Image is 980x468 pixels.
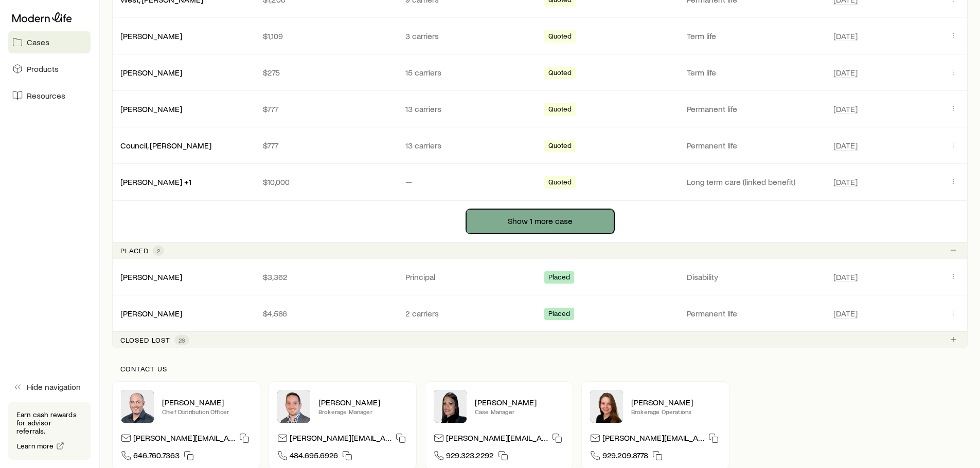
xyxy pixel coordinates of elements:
[263,104,389,114] p: $777
[687,31,821,41] p: Term life
[27,37,49,47] span: Cases
[120,336,170,344] p: Closed lost
[8,402,91,460] div: Earn cash rewards for advisor referrals.Learn more
[133,433,235,446] p: [PERSON_NAME][EMAIL_ADDRESS][DOMAIN_NAME]
[121,390,154,423] img: Dan Pierson
[263,140,389,151] p: $777
[120,177,191,186] a: [PERSON_NAME] +1
[157,247,160,255] span: 2
[133,450,180,464] span: 646.760.7363
[405,308,531,319] p: 2 carriers
[833,177,858,187] span: [DATE]
[687,177,821,187] p: Long term care (linked benefit)
[446,450,494,464] span: 929.323.2292
[631,407,721,416] p: Brokerage Operations
[8,376,91,398] button: Hide navigation
[687,272,821,282] p: Disability
[405,104,531,114] p: 13 carriers
[277,390,310,423] img: Brandon Parry
[687,140,821,151] p: Permanent life
[602,450,648,464] span: 929.209.8778
[162,407,252,416] p: Chief Distribution Officer
[120,104,182,114] a: [PERSON_NAME]
[120,140,211,150] a: Council, [PERSON_NAME]
[548,32,572,43] span: Quoted
[687,67,821,78] p: Term life
[263,177,389,187] p: $10,000
[405,272,531,282] p: Principal
[263,272,389,282] p: $3,362
[263,308,389,319] p: $4,586
[120,272,182,283] div: [PERSON_NAME]
[548,273,571,284] span: Placed
[405,177,531,187] p: —
[120,31,182,42] div: [PERSON_NAME]
[833,31,858,41] span: [DATE]
[8,31,91,53] a: Cases
[833,67,858,78] span: [DATE]
[8,84,91,107] a: Resources
[548,68,572,79] span: Quoted
[687,308,821,319] p: Permanent life
[318,407,408,416] p: Brokerage Manager
[687,104,821,114] p: Permanent life
[120,104,182,115] div: [PERSON_NAME]
[833,104,858,114] span: [DATE]
[120,140,211,151] div: Council, [PERSON_NAME]
[466,209,614,234] button: Show 1 more case
[405,31,531,41] p: 3 carriers
[120,247,149,255] p: Placed
[27,64,59,74] span: Products
[475,397,564,407] p: [PERSON_NAME]
[120,67,182,78] div: [PERSON_NAME]
[27,90,65,101] span: Resources
[263,67,389,78] p: $275
[446,433,548,446] p: [PERSON_NAME][EMAIL_ADDRESS][DOMAIN_NAME]
[263,31,389,41] p: $1,109
[833,308,858,319] span: [DATE]
[318,397,408,407] p: [PERSON_NAME]
[475,407,564,416] p: Case Manager
[631,397,721,407] p: [PERSON_NAME]
[27,382,81,392] span: Hide navigation
[17,442,54,450] span: Learn more
[120,31,182,41] a: [PERSON_NAME]
[120,308,182,319] div: [PERSON_NAME]
[16,410,82,435] p: Earn cash rewards for advisor referrals.
[405,140,531,151] p: 13 carriers
[8,58,91,80] a: Products
[434,390,467,423] img: Elana Hasten
[290,433,391,446] p: [PERSON_NAME][EMAIL_ADDRESS][DOMAIN_NAME]
[120,177,191,188] div: [PERSON_NAME] +1
[179,336,185,344] span: 26
[120,272,182,282] a: [PERSON_NAME]
[548,141,572,152] span: Quoted
[833,140,858,151] span: [DATE]
[405,67,531,78] p: 15 carriers
[120,365,959,373] p: Contact us
[290,450,338,464] span: 484.695.6926
[162,397,252,407] p: [PERSON_NAME]
[602,433,704,446] p: [PERSON_NAME][EMAIL_ADDRESS][DOMAIN_NAME]
[120,308,182,318] a: [PERSON_NAME]
[833,272,858,282] span: [DATE]
[548,309,571,320] span: Placed
[548,178,572,189] span: Quoted
[120,67,182,77] a: [PERSON_NAME]
[548,105,572,116] span: Quoted
[590,390,623,423] img: Ellen Wall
